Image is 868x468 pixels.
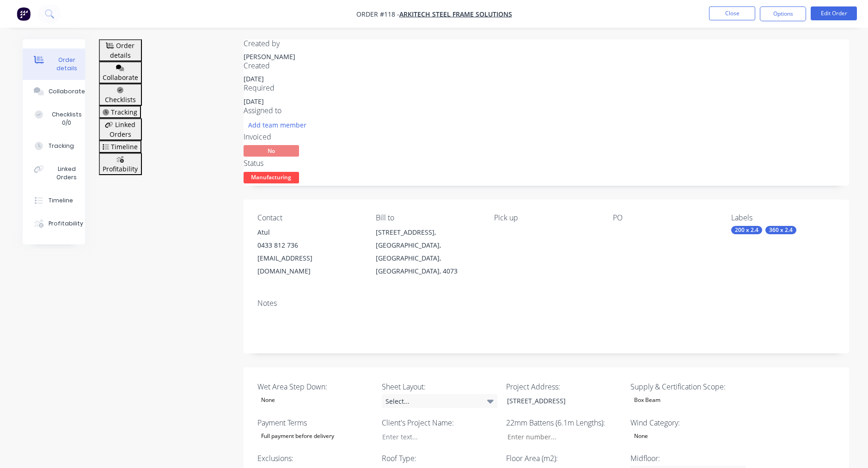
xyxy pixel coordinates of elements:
div: None [630,430,652,442]
button: Checklists [99,84,142,106]
div: [STREET_ADDRESS], [376,226,479,239]
input: Enter number... [500,430,622,444]
label: Sheet Layout: [382,381,497,392]
button: Options [760,6,806,21]
button: Collaborate [99,61,142,84]
div: Required [244,84,849,92]
label: Project Address: [506,381,622,392]
div: Pick up [494,213,598,222]
div: Contact [257,213,361,222]
div: 200 x 2.4 [731,226,762,234]
button: Timeline [99,140,141,153]
span: No [244,145,299,157]
div: Profitability [49,219,83,228]
div: Invoiced [244,133,849,141]
div: Status [244,159,849,168]
div: Atul [257,226,361,239]
img: Factory [17,7,31,21]
button: Tracking [99,106,141,118]
button: Linked Orders [23,158,85,189]
div: Assigned to [244,106,849,115]
a: Arkitech Steel Frame Solutions [399,10,512,18]
button: Manufacturing [244,172,299,186]
span: [DATE] [244,97,264,106]
div: Timeline [49,196,73,205]
span: Manufacturing [244,172,299,183]
button: Checklists 0/0 [23,103,85,134]
div: Created by [244,39,849,48]
div: Created [244,61,849,70]
div: [EMAIL_ADDRESS][DOMAIN_NAME] [257,252,361,278]
button: Order details [99,39,142,61]
div: 0433 812 736 [257,239,361,252]
label: Supply & Certification Scope: [630,381,746,392]
button: Add team member [244,119,312,131]
div: Atul0433 812 736[EMAIL_ADDRESS][DOMAIN_NAME] [257,226,361,278]
span: [DATE] [244,74,264,83]
span: Order #118 - [356,10,399,18]
div: Box Beam [630,394,664,406]
div: [STREET_ADDRESS],[GEOGRAPHIC_DATA], [GEOGRAPHIC_DATA], [GEOGRAPHIC_DATA], 4073 [376,226,479,278]
div: Notes [257,299,835,308]
label: Midfloor: [630,453,746,464]
button: Edit Order [811,6,857,20]
label: Wet Area Step Down: [257,381,373,392]
div: [PERSON_NAME] [244,52,849,61]
div: Bill to [376,213,479,222]
button: Order details [23,49,85,80]
button: Profitability [23,212,85,235]
label: Roof Type: [382,453,497,464]
button: Tracking [23,134,85,158]
div: Checklists 0/0 [49,110,85,127]
div: 360 x 2.4 [765,226,796,234]
div: None [257,394,279,406]
button: Linked Orders [99,118,142,140]
div: [STREET_ADDRESS] [500,394,615,407]
div: Order details [49,56,85,73]
label: Payment Terms [257,417,373,428]
button: Close [709,6,755,20]
div: Tracking [49,142,74,150]
label: Floor Area (m2): [506,453,622,464]
label: Client's Project Name: [382,417,497,428]
label: Wind Category: [630,417,746,428]
div: Linked Orders [49,165,85,182]
div: Full payment before delivery [257,430,338,442]
button: Profitability [99,153,142,175]
label: Exclusions: [257,453,373,464]
div: [GEOGRAPHIC_DATA], [GEOGRAPHIC_DATA], [GEOGRAPHIC_DATA], 4073 [376,239,479,278]
div: Collaborate [49,87,85,96]
label: 22mm Battens (6.1m Lengths): [506,417,622,428]
div: Select... [382,394,497,408]
button: Collaborate [23,80,85,103]
button: Timeline [23,189,85,212]
div: PO [613,213,716,222]
div: Labels [731,213,835,222]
